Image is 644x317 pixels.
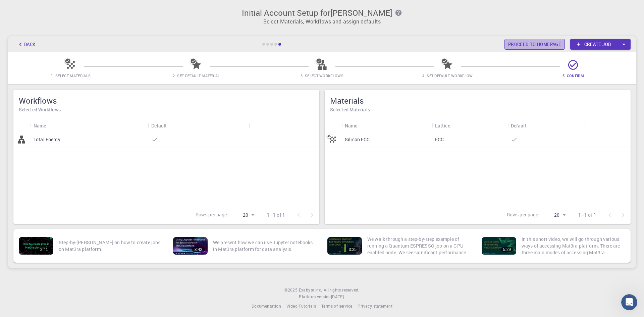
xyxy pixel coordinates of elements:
p: We present how we can use Jupyter notebooks in Mat3ra platform for data analysis. [213,239,317,253]
iframe: Intercom live chat [621,294,637,310]
div: Name [341,119,432,132]
h5: Materials [330,95,625,106]
div: 3:42 [192,247,205,252]
a: Proceed to homepage [504,39,565,50]
div: 5:29 [500,247,514,252]
div: Lattice [435,119,450,132]
button: Sort [527,120,537,131]
div: Icon [13,119,30,132]
p: FCC [435,136,444,143]
a: Video Tutorials [286,303,316,310]
a: Documentation [252,303,281,310]
p: 1–1 of 1 [578,212,596,218]
span: 1. Select Materials [51,73,91,78]
span: Platform version [299,294,331,300]
div: Name [34,119,46,132]
div: Default [511,119,527,132]
span: 5. Confirm [562,73,584,78]
div: Name [30,119,148,132]
p: Rows per page: [196,211,228,219]
div: Default [507,119,584,132]
span: 2. Set Default Material [173,73,220,78]
span: Terms of service [321,303,352,309]
span: [DATE] . [331,294,345,299]
a: 5:29In this short video, we will go through various ways of accessing Mat3ra platform. There are ... [479,232,628,260]
p: Total Energy [34,136,60,143]
p: Rows per page: [507,211,540,219]
p: In this short video, we will go through various ways of accessing Mat3ra platform. There are thre... [522,236,625,256]
button: Sort [167,120,178,131]
div: 20 [542,210,568,220]
p: Select Materials, Workflows and assign defaults [12,17,632,25]
a: Terms of service [321,303,352,310]
p: 1–1 of 1 [267,212,285,218]
div: Icon [325,119,341,132]
span: Privacy statement [358,303,392,309]
h6: Selected Workflows [19,106,314,113]
a: [DATE]. [331,294,345,300]
span: 3. Select Workflows [301,73,343,78]
span: Support [11,5,36,11]
h6: Selected Materials [330,106,625,113]
div: Name [345,119,358,132]
span: Video Tutorials [286,303,316,309]
span: All rights reserved. [324,287,360,294]
a: 3:25We walk through a step-by-step example of running a Quantum ESPRESSO job on a GPU enabled nod... [325,232,474,260]
button: Sort [358,120,368,131]
div: Default [148,119,249,132]
h3: Initial Account Setup for [PERSON_NAME] [12,8,632,17]
div: 20 [231,210,256,220]
p: We walk through a step-by-step example of running a Quantum ESPRESSO job on a GPU enabled node. W... [367,236,471,256]
h5: Workflows [19,95,314,106]
span: © 2025 [284,287,299,294]
a: 2:41Step-by-[PERSON_NAME] on how to create jobs on Mat3ra platform. [16,232,165,260]
span: 4. Set Default Workflow [422,73,473,78]
div: 2:41 [38,247,51,252]
button: Back [13,39,39,50]
button: Sort [46,120,57,131]
div: Default [151,119,167,132]
a: Create job [570,39,617,50]
button: Sort [450,120,461,131]
div: 3:25 [346,247,359,252]
div: Lattice [432,119,507,132]
p: Silicon FCC [345,136,370,143]
span: Documentation [252,303,281,309]
span: Exabyte Inc. [299,287,322,293]
p: Step-by-[PERSON_NAME] on how to create jobs on Mat3ra platform. [59,239,162,253]
a: 3:42We present how we can use Jupyter notebooks in Mat3ra platform for data analysis. [170,232,319,260]
a: Exabyte Inc. [299,287,322,294]
a: Privacy statement [358,303,392,310]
